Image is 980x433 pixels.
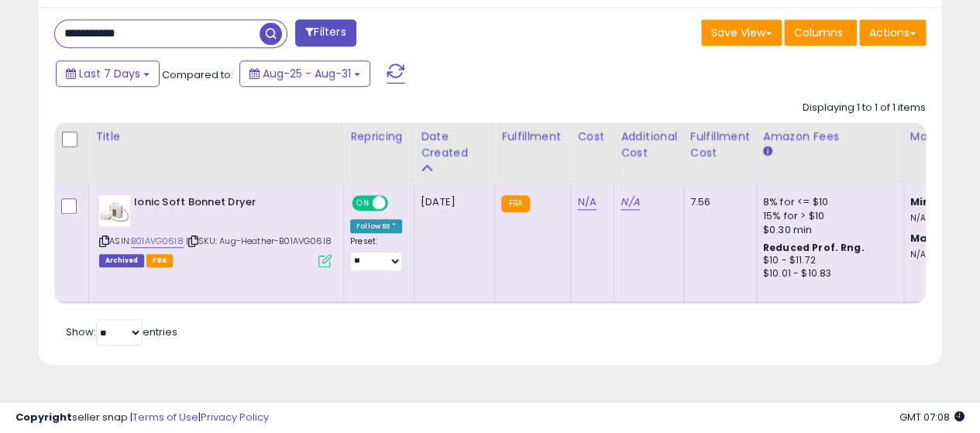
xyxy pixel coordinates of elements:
[803,101,926,115] div: Displaying 1 to 1 of 1 items
[154,90,167,102] img: tab_keywords_by_traffic_grey.svg
[171,91,261,101] div: Keywords by Traffic
[763,145,772,159] small: Amazon Fees.
[794,25,843,40] span: Columns
[350,236,402,271] div: Preset:
[763,129,897,145] div: Amazon Fees
[763,267,892,280] div: $10.01 - $10.83
[162,67,233,82] span: Compared to:
[146,254,173,267] span: FBA
[350,129,407,145] div: Repricing
[859,19,926,46] button: Actions
[99,254,144,267] span: Listings that have been deleted from Seller Central
[910,194,934,209] b: Min:
[690,195,744,209] div: 7.56
[99,195,332,266] div: ASIN:
[42,90,54,102] img: tab_domain_overview_orange.svg
[263,66,351,81] span: Aug-25 - Aug-31
[763,241,865,254] b: Reduced Prof. Rng.
[763,254,892,267] div: $10 - $11.72
[25,40,37,53] img: website_grey.svg
[421,195,483,209] div: [DATE]
[66,325,177,339] span: Show: entries
[295,19,356,46] button: Filters
[690,129,750,161] div: Fulfillment Cost
[701,19,782,46] button: Save View
[134,195,322,214] b: Ionic Soft Bonnet Dryer
[621,129,677,161] div: Additional Cost
[501,129,564,145] div: Fulfillment
[56,60,160,87] button: Last 7 Days
[763,209,892,223] div: 15% for > $10
[577,194,596,210] a: N/A
[25,25,37,37] img: logo_orange.svg
[353,197,373,210] span: ON
[186,235,332,247] span: | SKU: Aug-Heather-B01AVG06I8
[79,66,140,81] span: Last 7 Days
[59,91,139,101] div: Domain Overview
[99,195,130,226] img: 31GNJq99x2L._SL40_.jpg
[577,129,607,145] div: Cost
[763,195,892,209] div: 8% for <= $10
[95,129,337,145] div: Title
[421,129,488,161] div: Date Created
[201,410,269,424] a: Privacy Policy
[784,19,857,46] button: Columns
[239,60,370,87] button: Aug-25 - Aug-31
[621,194,639,210] a: N/A
[350,219,402,233] div: Follow BB *
[899,410,965,424] span: 2025-09-8 07:08 GMT
[501,195,530,212] small: FBA
[132,410,198,424] a: Terms of Use
[40,40,170,53] div: Domain: [DOMAIN_NAME]
[131,235,184,248] a: B01AVG06I8
[763,223,892,237] div: $0.30 min
[910,231,937,246] b: Max:
[386,197,411,210] span: OFF
[15,411,269,425] div: seller snap | |
[43,25,76,37] div: v 4.0.25
[15,410,72,424] strong: Copyright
